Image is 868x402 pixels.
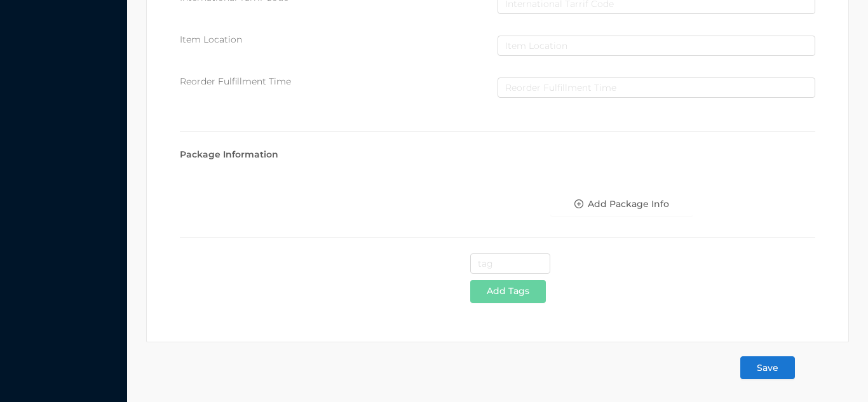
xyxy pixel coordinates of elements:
input: tag [470,253,551,274]
input: Reorder Fulfillment Time [498,77,815,98]
div: Item Location [180,33,498,46]
button: Save [740,356,795,379]
div: Package Information [180,148,815,161]
button: icon: plus-circle-oAdd Package Info [550,193,693,216]
input: Item Location [498,36,815,56]
div: Reorder Fulfillment Time [180,75,498,88]
button: Add Tags [470,280,546,303]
